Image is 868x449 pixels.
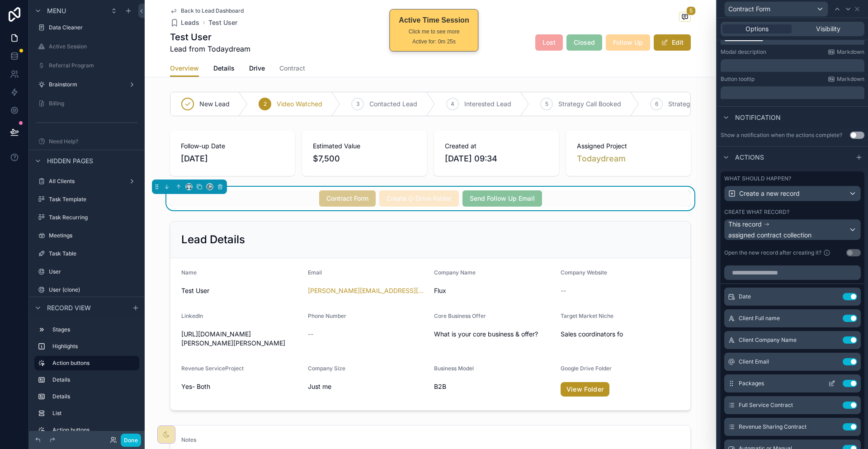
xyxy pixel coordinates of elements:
label: Need Help? [49,138,137,145]
label: Details [52,393,136,400]
span: Markdown [837,48,864,56]
div: Show a notification when the actions complete? [721,132,842,139]
span: Notification [735,113,781,122]
label: Details [52,376,136,383]
a: Brainstorm [34,77,139,92]
a: Details [213,60,235,78]
label: Highlights [52,343,136,350]
div: Open the new record after creating it? [724,247,832,258]
label: User [49,268,137,275]
a: Referral Program [34,58,139,73]
div: Active for: 0m 25s [399,38,469,46]
a: Test User [208,18,237,27]
span: This record [728,220,762,229]
span: Full Service Contract [739,402,793,409]
a: User (clone) [34,283,139,297]
label: Brainstorm [49,81,125,88]
button: 5 [679,12,691,23]
a: Task Template [34,192,139,207]
label: Referral Program [49,62,137,69]
label: List [52,410,136,417]
span: Details [213,64,235,73]
span: Markdown [837,76,864,83]
button: Edit [654,34,691,51]
span: Date [739,293,751,300]
label: Meetings [49,232,137,239]
span: 5 [686,6,696,15]
span: Contract [279,64,305,73]
div: scrollable content [721,59,864,72]
a: Overview [170,60,199,77]
label: Create what record? [724,208,789,216]
a: User [34,265,139,279]
label: Billing [49,100,137,107]
a: Data Cleaner [34,20,139,35]
a: Need Help? [34,134,139,149]
a: Active Session [34,39,139,54]
span: assigned contract collection [728,231,811,240]
span: Actions [735,153,764,162]
label: Modal description [721,48,766,56]
label: What should happen? [724,175,791,182]
a: Contract [279,60,305,78]
label: Task Recurring [49,214,137,221]
label: All Clients [49,178,125,185]
a: Leads [170,18,199,27]
a: All Clients [34,174,139,189]
div: scrollable content [721,86,864,99]
label: Data Cleaner [49,24,137,31]
span: Revenue Sharing Contract [739,423,807,430]
label: Stages [52,326,136,333]
h1: Test User [170,31,250,43]
a: Markdown [828,48,864,56]
div: Click me to see more [399,28,469,36]
a: Markdown [828,76,864,83]
label: Active Session [49,43,137,50]
span: Options [745,24,769,33]
button: Create a new record [724,186,861,201]
span: Create a new record [739,189,800,198]
label: Action buttons [52,426,136,434]
a: Task Table [34,246,139,261]
span: Record view [47,303,91,312]
a: Billing [34,96,139,111]
label: Action buttons [52,359,132,367]
span: Client Full name [739,315,780,322]
span: Overview [170,64,199,73]
a: Task Recurring [34,210,139,225]
div: scrollable content [29,318,145,431]
label: User (clone) [49,286,137,293]
button: Contract Form [724,1,828,17]
span: Visibility [816,24,840,33]
span: Packages [739,380,764,387]
span: Contract Form [728,5,770,14]
span: Menu [47,6,66,15]
label: Task Table [49,250,137,257]
a: Back to Lead Dashboard [170,7,244,14]
span: Client Company Name [739,336,797,344]
label: Button tooltip [721,76,755,83]
span: Leads [181,18,199,27]
div: Active Time Session [399,15,469,26]
span: Hidden pages [47,156,93,165]
span: Lead from Todaydream [170,43,250,54]
a: Meetings [34,228,139,243]
span: Back to Lead Dashboard [181,7,244,14]
a: Drive [249,60,265,78]
button: This recordassigned contract collection [724,219,861,240]
span: Client Email [739,358,769,365]
span: Drive [249,64,265,73]
label: Task Template [49,196,137,203]
button: Done [121,434,141,447]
